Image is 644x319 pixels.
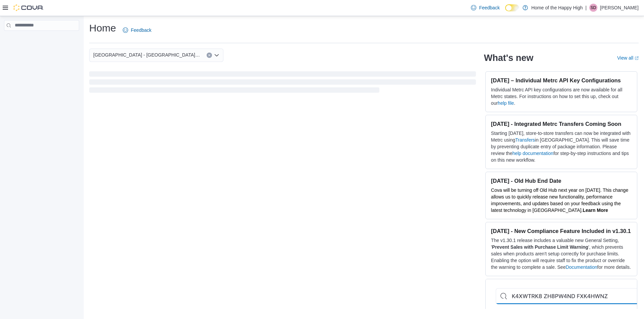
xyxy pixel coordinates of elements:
h3: [DATE] – Individual Metrc API Key Configurations [491,77,632,84]
h3: [DATE] - Integrated Metrc Transfers Coming Soon [491,121,632,127]
h2: What's new [484,53,533,63]
button: Clear input [207,53,212,58]
a: Documentation [566,264,597,270]
h1: Home [89,21,116,35]
a: help file [498,100,514,106]
button: Open list of options [214,53,219,58]
p: [PERSON_NAME] [600,4,639,12]
h3: [DATE] - Old Hub End Date [491,177,632,184]
nav: Complex example [4,32,79,48]
a: help documentation [513,151,553,156]
p: Starting [DATE], store-to-store transfers can now be integrated with Metrc using in [GEOGRAPHIC_D... [491,130,632,163]
p: Home of the Happy High [531,4,583,12]
input: Dark Mode [505,4,519,11]
img: Cova [13,4,44,11]
svg: External link [635,56,639,60]
span: Loading [89,73,476,94]
p: | [585,4,587,12]
a: Feedback [120,23,154,37]
a: Transfers [515,137,535,143]
strong: Prevent Sales with Purchase Limit Warning [492,244,588,250]
p: Individual Metrc API key configurations are now available for all Metrc states. For instructions ... [491,86,632,106]
a: View allExternal link [617,55,639,61]
a: Learn More [583,208,608,213]
a: Feedback [468,1,502,14]
h3: [DATE] - New Compliance Feature Included in v1.30.1 [491,228,632,234]
span: Feedback [131,27,151,33]
span: Cova will be turning off Old Hub next year on [DATE]. This change allows us to quickly release ne... [491,187,628,213]
span: [GEOGRAPHIC_DATA] - [GEOGRAPHIC_DATA] - Fire & Flower [93,51,200,59]
span: Feedback [479,4,499,11]
span: SD [591,4,596,12]
div: Sarah Davidson [589,4,597,12]
p: The v1.30.1 release includes a valuable new General Setting, ' ', which prevents sales when produ... [491,237,632,270]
